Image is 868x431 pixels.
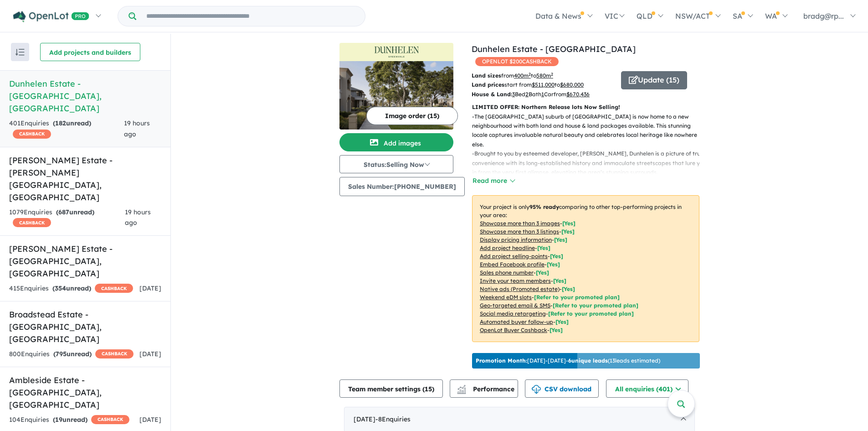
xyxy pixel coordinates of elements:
button: Image order (15) [366,107,458,125]
h5: [PERSON_NAME] Estate - [GEOGRAPHIC_DATA] , [GEOGRAPHIC_DATA] [9,243,161,280]
span: 687 [58,208,69,216]
b: House & Land: [472,91,512,98]
span: 19 [55,415,62,424]
img: sort.svg [15,49,25,56]
button: CSV download [525,379,599,398]
span: [Yes] [562,286,575,292]
span: [DATE] [139,415,161,424]
p: - Brought to you by esteemed developer, [PERSON_NAME], Dunhelen is a picture of true convenience ... [472,149,707,177]
u: Invite your team members [480,277,551,284]
u: Add project headline [480,244,535,251]
span: [DATE] [139,284,161,292]
span: OPENLOT $ 200 CASHBACK [475,57,559,66]
u: Geo-targeted email & SMS [480,302,550,309]
u: Embed Facebook profile [480,261,544,268]
strong: ( unread) [56,208,94,216]
sup: 2 [551,72,553,77]
span: to [555,81,584,88]
img: download icon [532,385,541,394]
u: Weekend eDM slots [480,294,532,301]
span: 15 [425,385,432,393]
span: [Refer to your promoted plan] [553,302,638,309]
h5: Broadstead Estate - [GEOGRAPHIC_DATA] , [GEOGRAPHIC_DATA] [9,308,161,345]
span: [ Yes ] [553,277,566,284]
u: Automated buyer follow-up [480,318,553,325]
span: [ Yes ] [536,269,549,276]
u: Showcase more than 3 listings [480,228,559,235]
span: 354 [55,284,66,292]
u: Display pricing information [480,236,552,243]
p: Bed Bath Car from [472,90,614,99]
span: [Yes] [550,327,563,333]
img: Dunhelen Estate - Greenvale [339,61,453,130]
div: 800 Enquir ies [9,349,134,360]
u: 580 m [536,72,553,79]
b: Promotion Month: [476,357,527,364]
span: [Refer to your promoted plan] [534,294,620,301]
span: CASHBACK [95,284,133,293]
u: Add project selling-points [480,253,548,260]
u: 2 [525,91,529,98]
p: - The [GEOGRAPHIC_DATA] suburb of [GEOGRAPHIC_DATA] is now home to a new neighbourhood with both ... [472,112,707,150]
a: Dunhelen Estate - [GEOGRAPHIC_DATA] [472,44,636,54]
span: [ Yes ] [547,261,560,268]
u: 1 [541,91,544,98]
img: bar-chart.svg [457,388,466,394]
span: [ Yes ] [561,228,575,235]
button: Read more [472,176,515,186]
div: 1079 Enquir ies [9,207,125,229]
button: Team member settings (15) [339,379,443,398]
span: 795 [56,350,67,358]
div: 401 Enquir ies [9,118,124,140]
div: 415 Enquir ies [9,283,133,294]
p: start from [472,80,614,89]
button: Add projects and builders [40,43,140,61]
b: Land sizes [472,72,501,79]
span: [ Yes ] [554,236,567,243]
input: Try estate name, suburb, builder or developer [138,6,363,26]
span: [Yes] [555,318,569,325]
button: Status:Selling Now [339,155,453,173]
b: 95 % ready [529,203,559,210]
sup: 2 [529,72,531,77]
b: Land prices [472,81,504,88]
span: CASHBACK [95,349,134,358]
b: 6 unique leads [568,357,608,364]
span: [ Yes ] [562,220,575,227]
button: Performance [450,379,518,398]
h5: Dunhelen Estate - [GEOGRAPHIC_DATA] , [GEOGRAPHIC_DATA] [9,78,161,114]
p: Your project is only comparing to other top-performing projects in your area: - - - - - - - - - -... [472,195,699,342]
u: OpenLot Buyer Cashback [480,327,547,333]
u: Social media retargeting [480,310,546,317]
p: [DATE] - [DATE] - ( 13 leads estimated) [476,357,660,365]
img: Dunhelen Estate - Greenvale Logo [343,47,450,57]
u: $ 670,436 [566,91,590,98]
u: Sales phone number [480,269,534,276]
button: Update (15) [621,71,687,89]
h5: [PERSON_NAME] Estate - [PERSON_NAME][GEOGRAPHIC_DATA] , [GEOGRAPHIC_DATA] [9,154,161,203]
span: to [531,72,553,79]
p: LIMITED OFFER: Northern Release lots Now Selling! [472,103,699,112]
strong: ( unread) [53,119,91,127]
u: $ 511,000 [532,81,555,88]
u: 400 m [514,72,531,79]
span: - 8 Enquir ies [375,415,411,423]
p: from [472,71,614,80]
span: bradg@rp... [803,11,844,21]
u: Native ads (Promoted estate) [480,286,560,292]
div: 104 Enquir ies [9,415,129,426]
span: 19 hours ago [124,119,150,138]
u: Showcase more than 3 images [480,220,560,227]
span: [DATE] [139,350,161,358]
span: CASHBACK [13,218,51,227]
a: Dunhelen Estate - Greenvale LogoDunhelen Estate - Greenvale [339,43,453,130]
u: 3 [512,91,515,98]
img: line-chart.svg [457,385,466,390]
span: [ Yes ] [550,253,563,260]
span: CASHBACK [13,130,51,139]
img: Openlot PRO Logo White [13,11,89,22]
button: Sales Number:[PHONE_NUMBER] [339,177,465,196]
button: Add images [339,133,453,151]
button: All enquiries (401) [606,379,688,398]
u: $ 680,000 [560,81,584,88]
